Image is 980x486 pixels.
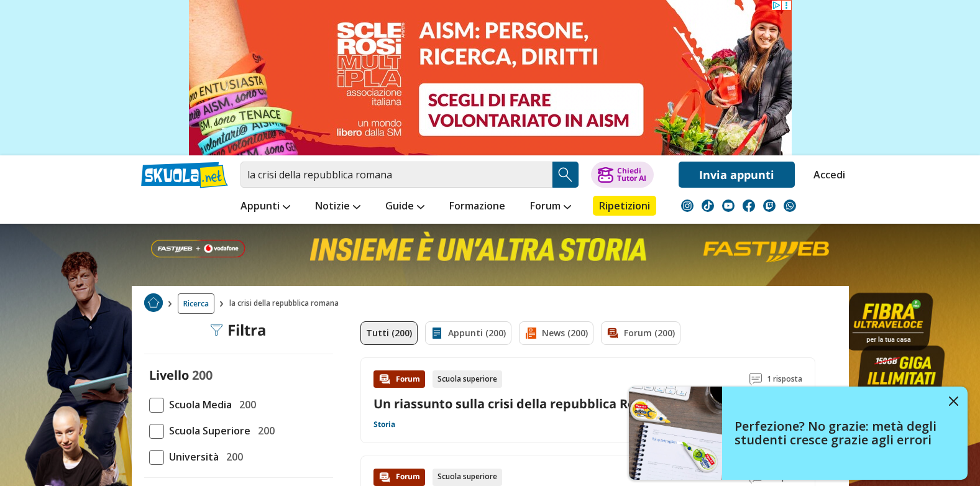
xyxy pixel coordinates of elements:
a: Appunti [237,196,293,218]
div: Chiedi Tutor AI [617,167,646,182]
a: Tutti (200) [360,321,418,345]
img: Cerca appunti, riassunti o versioni [556,165,575,184]
a: Storia [373,420,395,429]
a: Ripetizioni [593,196,656,216]
a: Forum [527,196,574,218]
div: Scuola superiore [433,469,502,486]
a: Ricerca [178,293,214,314]
img: instagram [681,199,694,212]
a: News (200) [519,321,593,345]
button: ChiediTutor AI [591,162,654,188]
img: Appunti filtro contenuto [431,327,443,339]
a: Notizie [312,196,364,218]
span: 200 [221,449,243,465]
img: Commenti lettura [749,373,762,385]
span: 200 [234,397,256,413]
img: Filtra filtri mobile [210,324,222,336]
a: Formazione [446,196,508,218]
a: Perfezione? No grazie: metà degli studenti cresce grazie agli errori [629,387,968,480]
a: Invia appunti [679,162,795,188]
img: tiktok [702,199,714,212]
span: 200 [253,423,275,439]
button: Search Button [552,162,579,188]
img: Home [144,293,163,312]
a: Home [144,293,163,314]
img: News filtro contenuto [524,327,537,339]
h4: Perfezione? No grazie: metà degli studenti cresce grazie agli errori [735,420,940,447]
input: Cerca appunti, riassunti o versioni [240,162,552,188]
span: Scuola Media [164,397,232,413]
img: youtube [722,199,735,212]
a: Appunti (200) [425,321,511,345]
div: Filtra [210,321,267,339]
div: Forum [373,469,425,486]
span: Università [164,449,219,465]
span: 200 [192,367,213,383]
label: Livello [149,367,189,383]
img: Forum contenuto [378,471,391,484]
a: Accedi [813,162,840,188]
img: Forum contenuto [378,373,391,385]
img: WhatsApp [784,199,796,212]
span: la crisi della repubblica romana [229,293,344,314]
div: Forum [373,370,425,388]
img: facebook [743,199,755,212]
div: Scuola superiore [433,370,502,388]
a: Un riassunto sulla crisi della repubblica Roma? [373,395,661,412]
a: Forum (200) [601,321,680,345]
img: Forum filtro contenuto [607,327,619,339]
a: Guide [382,196,428,218]
img: twitch [763,199,776,212]
img: close [949,397,958,406]
span: Scuola Superiore [164,423,250,439]
span: 1 risposta [767,370,802,388]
